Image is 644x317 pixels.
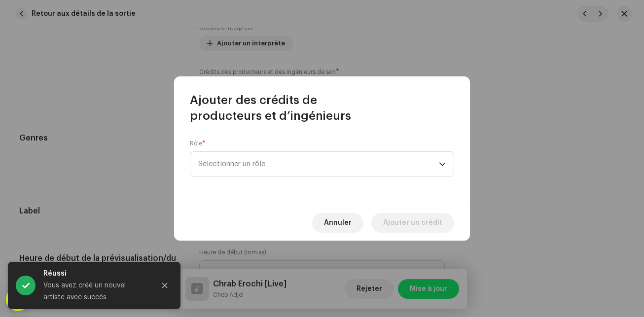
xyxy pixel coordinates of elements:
[371,213,454,233] button: Ajouter un crédit
[190,92,454,124] span: Ajouter des crédits de producteurs et d’ingénieurs
[312,213,363,233] button: Annuler
[155,276,175,295] button: Close
[383,213,442,233] span: Ajouter un crédit
[324,213,352,233] span: Annuler
[6,287,30,311] div: Open Intercom Messenger
[198,152,439,176] span: Sélectionner un rôle
[190,140,206,147] label: Rôle
[439,152,446,176] div: dropdown trigger
[43,268,147,280] div: Réussi
[43,280,147,303] div: Vous avez créé un nouvel artiste avec succès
